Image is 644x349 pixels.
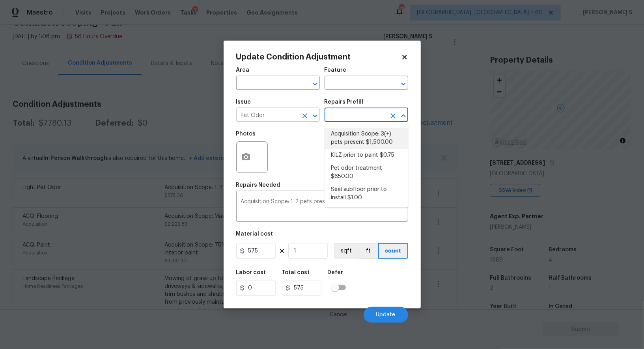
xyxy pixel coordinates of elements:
button: Open [310,110,321,121]
span: Cancel [330,312,348,318]
button: Close [398,110,409,121]
h2: Update Condition Adjustment [236,53,401,61]
h5: Feature [325,67,347,73]
li: Seal subfloor prior to install $1.00 [325,183,408,204]
li: KILZ prior to paint $0.75 [325,149,408,162]
button: Clear [299,110,310,121]
h5: Defer [328,270,343,275]
button: Clear [388,110,399,121]
button: Cancel [317,307,360,323]
button: Open [310,78,321,89]
button: Update [364,307,408,323]
h5: Area [236,67,250,73]
button: Open [398,78,409,89]
h5: Total cost [282,270,310,275]
li: Acquisition Scope: 3(+) pets present $1,500.00 [325,128,408,149]
button: count [378,243,408,259]
h5: Labor cost [236,270,266,275]
span: Update [376,312,396,318]
h5: Repairs Prefill [325,99,364,105]
h5: Repairs Needed [236,182,280,188]
li: Pet odor treatment $650.00 [325,162,408,183]
h5: Material cost [236,231,273,237]
h5: Photos [236,131,256,137]
h5: Issue [236,99,251,105]
button: ft [358,243,378,259]
button: sqft [334,243,358,259]
textarea: Acquisition Scope: 1-2 pets present [241,199,403,215]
